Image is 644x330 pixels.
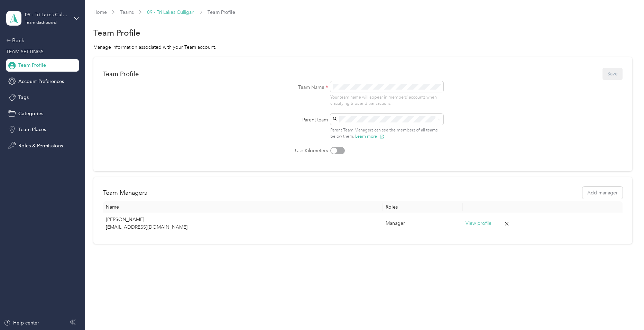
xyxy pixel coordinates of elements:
[147,9,194,15] a: 09 - Tri Lakes Culligan
[25,21,57,25] div: Team dashboard
[605,291,644,330] iframe: Everlance-gr Chat Button Frame
[6,49,44,55] span: TEAM SETTINGS
[386,220,460,227] div: Manager
[330,128,438,139] span: Parent Team Managers can see the members of all teams below them.
[93,29,140,36] h1: Team Profile
[266,147,328,154] label: Use Kilometers
[93,9,107,15] a: Home
[103,188,147,198] h2: Team Managers
[18,126,46,133] span: Team Places
[103,201,383,213] th: Name
[330,94,443,107] p: Your team name will appear in members’ accounts when classifying trips and transactions.
[106,216,380,223] p: [PERSON_NAME]
[120,9,134,15] a: Teams
[18,62,46,69] span: Team Profile
[103,70,139,77] div: Team Profile
[18,78,64,85] span: Account Preferences
[266,84,328,91] label: Team Name
[208,9,235,16] span: Team Profile
[383,201,463,213] th: Roles
[266,116,328,123] label: Parent team
[466,220,491,227] button: View profile
[18,110,43,117] span: Categories
[6,36,75,45] div: Back
[18,142,63,149] span: Roles & Permissions
[106,223,380,231] p: [EMAIL_ADDRESS][DOMAIN_NAME]
[93,44,632,51] div: Manage information associated with your Team account.
[582,187,623,199] button: Add manager
[4,319,39,327] button: Help center
[355,133,384,139] button: Learn more
[18,94,29,101] span: Tags
[25,11,68,18] div: 09 - Tri Lakes Culligan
